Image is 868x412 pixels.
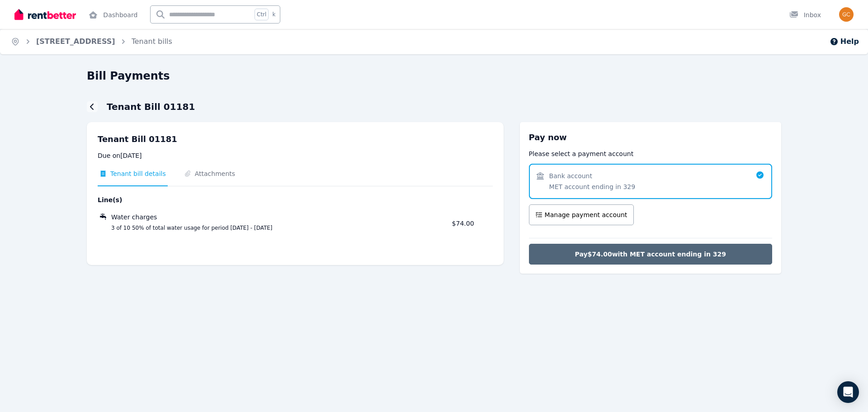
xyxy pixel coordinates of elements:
[98,133,493,146] p: Tenant Bill 01181
[132,36,172,47] span: Tenant bills
[111,213,157,222] span: Water charges
[14,8,76,21] img: RentBetter
[839,7,854,22] img: Gareth Cheetham
[545,210,627,219] span: Manage payment account
[529,131,772,144] h3: Pay now
[575,250,726,259] span: Pay $74.00 with MET account ending in 329
[110,169,166,178] span: Tenant bill details
[789,10,821,19] div: Inbox
[452,220,474,227] span: $74.00
[529,149,772,158] p: Please select a payment account
[98,195,447,204] span: Line(s)
[272,11,275,18] span: k
[98,151,493,160] p: Due on [DATE]
[98,169,493,186] nav: Tabs
[36,37,115,46] a: [STREET_ADDRESS]
[107,100,195,113] h1: Tenant Bill 01181
[549,182,636,191] span: MET account ending in 329
[195,169,235,178] span: Attachments
[255,9,269,20] span: Ctrl
[549,171,592,180] span: Bank account
[87,69,170,83] h1: Bill Payments
[529,244,772,265] button: Pay$74.00with MET account ending in 329
[837,381,859,403] div: Open Intercom Messenger
[100,224,447,232] span: 3 of 10 50% of total water usage for period [DATE] - [DATE]
[529,204,634,225] button: Manage payment account
[830,36,859,47] button: Help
